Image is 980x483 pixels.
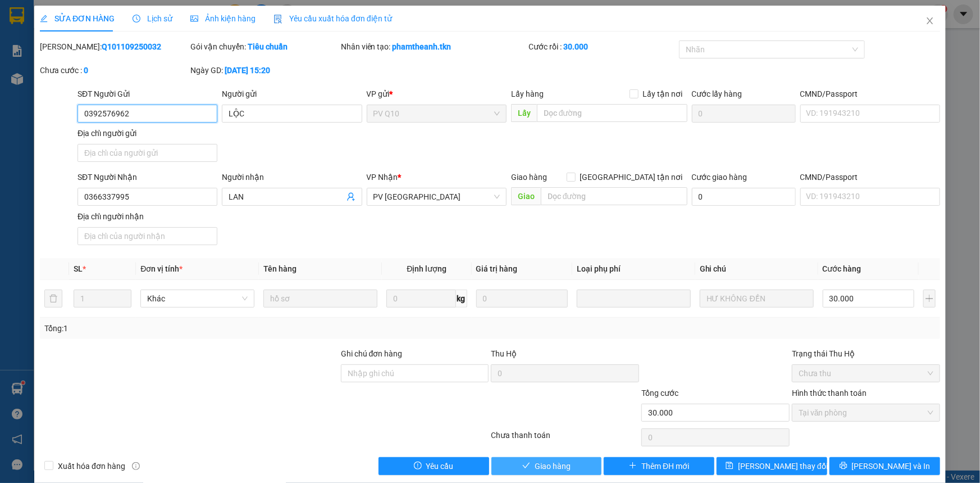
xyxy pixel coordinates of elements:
[373,105,500,122] span: PV Q10
[840,462,847,471] span: printer
[379,457,489,475] button: exclamation-circleYêu cầu
[40,64,188,76] div: Chưa cước :
[692,89,742,98] label: Cước lấy hàng
[541,187,687,205] input: Dọc đường
[914,6,946,37] button: Close
[490,429,641,449] div: Chưa thanh toán
[78,127,217,139] div: Địa chỉ người gửi
[456,290,467,308] span: kg
[700,290,814,308] input: Ghi Chú
[102,42,161,51] b: Q101109250032
[511,104,537,122] span: Lấy
[222,88,362,100] div: Người gửi
[738,460,828,472] span: [PERSON_NAME] thay đổi
[511,89,544,98] span: Lấy hàng
[225,66,270,75] b: [DATE] 15:20
[792,389,867,398] label: Hình thức thanh toán
[476,264,518,273] span: Giá trị hàng
[367,173,398,182] span: VP Nhận
[641,460,689,472] span: Thêm ĐH mới
[476,290,568,308] input: 0
[576,171,687,183] span: [GEOGRAPHIC_DATA] tận nơi
[140,264,183,273] span: Đơn vị tính
[274,15,282,24] img: icon
[263,264,297,273] span: Tên hàng
[641,389,678,398] span: Tổng cước
[511,173,547,182] span: Giao hàng
[829,457,940,475] button: printer[PERSON_NAME] và In
[263,290,377,308] input: VD: Bàn, Ghế
[190,14,256,23] span: Ảnh kiện hàng
[190,15,198,22] span: picture
[132,462,140,470] span: info-circle
[341,40,527,53] div: Nhân viên tạo:
[44,290,62,308] button: delete
[926,16,935,25] span: close
[629,462,637,471] span: plus
[572,258,695,280] th: Loại phụ phí
[852,460,931,472] span: [PERSON_NAME] và In
[823,264,862,273] span: Cước hàng
[414,462,422,471] span: exclamation-circle
[639,88,687,100] span: Lấy tận nơi
[528,40,677,53] div: Cước rồi :
[78,227,217,245] input: Địa chỉ của người nhận
[248,42,288,51] b: Tiêu chuẩn
[563,42,588,51] b: 30.000
[491,457,602,475] button: checkGiao hàng
[407,264,446,273] span: Định lượng
[695,258,818,280] th: Ghi chú
[491,349,517,358] span: Thu Hộ
[717,457,827,475] button: save[PERSON_NAME] thay đổi
[74,264,83,273] span: SL
[78,144,217,162] input: Địa chỉ của người gửi
[44,322,379,335] div: Tổng: 1
[800,88,940,100] div: CMND/Passport
[147,290,248,307] span: Khác
[604,457,714,475] button: plusThêm ĐH mới
[367,88,507,100] div: VP gửi
[393,42,452,51] b: phamtheanh.tkn
[511,187,541,205] span: Giao
[78,171,217,183] div: SĐT Người Nhận
[341,349,403,358] label: Ghi chú đơn hàng
[274,14,392,23] span: Yêu cầu xuất hóa đơn điện tử
[537,104,687,122] input: Dọc đường
[190,64,339,76] div: Ngày GD:
[53,460,130,472] span: Xuất hóa đơn hàng
[40,14,115,23] span: SỬA ĐƠN HÀNG
[726,462,733,471] span: save
[373,188,500,205] span: PV Phước Đông
[347,192,355,201] span: user-add
[792,347,940,360] div: Trạng thái Thu Hộ
[341,364,489,382] input: Ghi chú đơn hàng
[40,15,48,22] span: edit
[78,210,217,223] div: Địa chỉ người nhận
[535,460,571,472] span: Giao hàng
[800,171,940,183] div: CMND/Passport
[692,188,796,206] input: Cước giao hàng
[522,462,530,471] span: check
[84,66,88,75] b: 0
[923,290,936,308] button: plus
[799,404,933,421] span: Tại văn phòng
[692,173,747,182] label: Cước giao hàng
[190,40,339,53] div: Gói vận chuyển:
[40,40,188,53] div: [PERSON_NAME]:
[222,171,362,183] div: Người nhận
[133,14,172,23] span: Lịch sử
[426,460,454,472] span: Yêu cầu
[133,15,140,22] span: clock-circle
[799,365,933,382] span: Chưa thu
[78,88,217,100] div: SĐT Người Gửi
[692,105,796,123] input: Cước lấy hàng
